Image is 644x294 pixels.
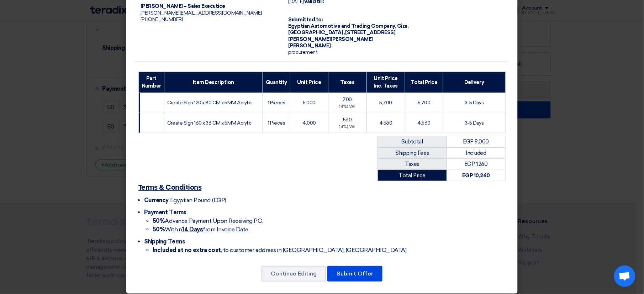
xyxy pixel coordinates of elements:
span: Shipping Terms [144,238,185,245]
a: Open chat [614,266,635,287]
div: (14%) VAT [331,104,364,110]
span: Egyptian Automotive and Trading Company, [289,23,396,29]
span: 1 Pieces [268,120,285,126]
div: (14%) VAT [331,124,364,130]
span: Included [466,150,486,156]
span: [PERSON_NAME][EMAIL_ADDRESS][DOMAIN_NAME] [141,10,262,16]
button: Continue Editing [262,266,326,282]
span: 700 [343,96,352,103]
span: Create Sign 120 x 80 CM x 5MM Acrylic [167,100,251,106]
span: procurement [289,49,318,55]
th: Unit Price Inc. Taxes [366,72,405,93]
span: Giza, [GEOGRAPHIC_DATA] ,[STREET_ADDRESS][PERSON_NAME][PERSON_NAME] [289,23,409,42]
strong: Submitted to: [289,17,323,23]
span: 3-5 Days [465,100,484,106]
th: Item Description [164,72,263,93]
li: , to customer address in [GEOGRAPHIC_DATA], [GEOGRAPHIC_DATA] [153,246,506,254]
td: Total Price [378,170,447,181]
th: Delivery [443,72,505,93]
span: Egyptian Pound (EGP) [170,197,226,204]
span: 1 Pieces [268,100,285,106]
span: Advance Payment Upon Receiving PO, [153,217,263,224]
strong: 50% [153,226,165,233]
strong: Included at no extra cost [153,247,221,253]
div: [PERSON_NAME] – Sales Executice [141,3,277,10]
td: Shipping Fees [378,147,447,159]
u: Terms & Conditions [138,184,201,191]
button: Submit Offer [327,266,382,282]
span: Within from Invoice Date. [153,226,249,233]
td: EGP 9,000 [447,136,506,148]
strong: EGP 10,260 [462,172,490,179]
span: 4,560 [418,120,431,126]
u: 14 Days [182,226,203,233]
span: 560 [343,117,352,123]
span: EGP 1,260 [464,161,488,167]
span: 4,000 [302,120,316,126]
td: Taxes [378,159,447,170]
span: 5,700 [418,100,431,106]
th: Unit Price [290,72,328,93]
th: Quantity [263,72,290,93]
span: Payment Terms [144,209,186,216]
span: Currency [144,197,169,204]
span: 5,700 [380,100,392,106]
span: Create Sign 160 x 36 CM x 5MM Acrylic [167,120,251,126]
th: Part Number [139,72,164,93]
th: Total Price [405,72,443,93]
span: 3-5 Days [465,120,484,126]
span: 4,560 [379,120,392,126]
strong: 50% [153,217,165,224]
span: [PHONE_NUMBER] [141,16,183,22]
th: Taxes [328,72,367,93]
span: 5,000 [303,100,316,106]
span: [PERSON_NAME] [289,43,331,49]
td: Subtotal [378,136,447,148]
